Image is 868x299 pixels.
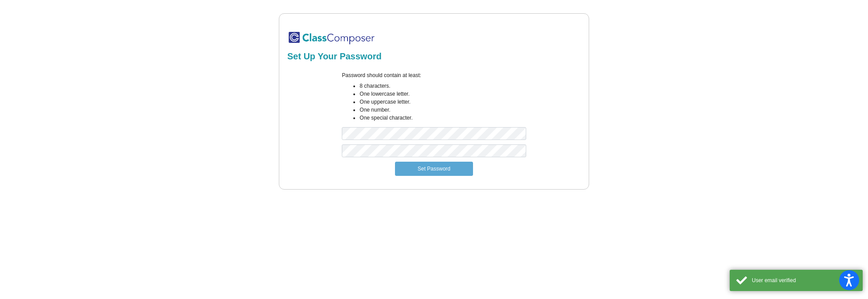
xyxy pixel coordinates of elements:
[360,98,526,106] li: One uppercase letter.
[360,106,526,114] li: One number.
[287,51,581,62] h2: Set Up Your Password
[752,276,856,284] div: User email verified
[360,90,526,98] li: One lowercase letter.
[395,162,473,176] button: Set Password
[342,71,421,79] label: Password should contain at least:
[360,82,526,90] li: 8 characters.
[360,114,526,122] li: One special character.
